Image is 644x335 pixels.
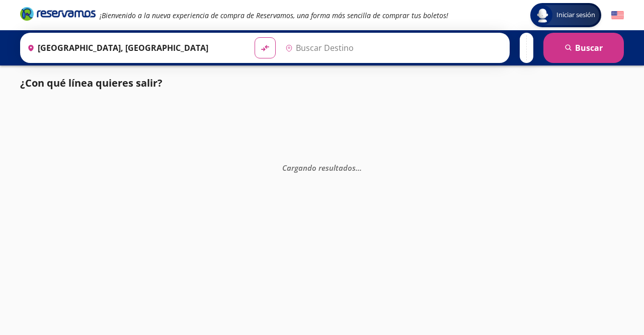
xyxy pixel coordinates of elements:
[100,11,448,20] em: ¡Bienvenido a la nueva experiencia de compra de Reservamos, una forma más sencilla de comprar tus...
[23,35,247,60] input: Buscar Origen
[611,9,624,22] button: English
[356,162,358,172] span: .
[20,6,96,24] a: Brand Logo
[360,162,362,172] span: .
[20,6,96,21] i: Brand Logo
[358,162,360,172] span: .
[282,162,362,172] em: Cargando resultados
[281,35,505,60] input: Buscar Destino
[543,33,624,63] button: Buscar
[20,76,163,91] p: ¿Con qué línea quieres salir?
[552,10,599,20] span: Iniciar sesión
